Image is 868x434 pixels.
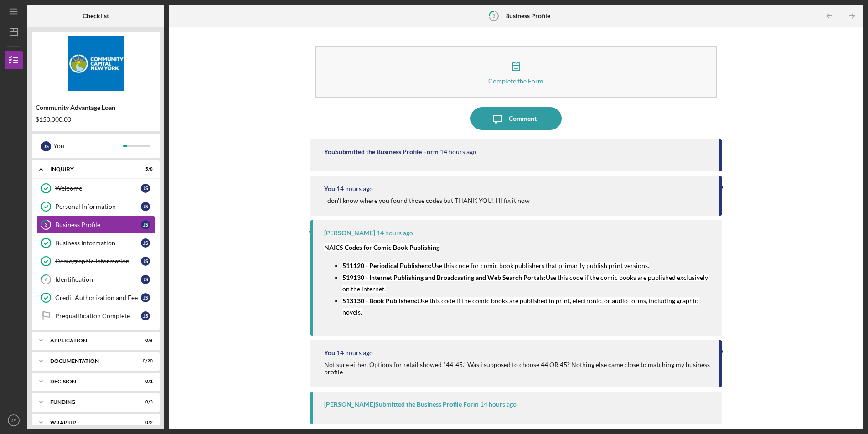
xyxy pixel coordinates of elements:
[336,349,373,356] time: 2025-09-23 18:17
[324,349,335,356] div: You
[36,289,155,307] a: Credit Authorization and FeeJS
[324,401,479,408] div: [PERSON_NAME] Submitted the Business Profile Form
[36,116,156,123] div: $150,000.00
[55,276,141,283] div: Identification
[136,399,153,405] div: 0 / 3
[50,338,130,343] div: Application
[55,294,141,301] div: Credit Authorization and Fee
[45,222,47,228] tspan: 3
[141,275,150,284] div: J S
[324,148,439,155] div: You Submitted the Business Profile Form
[136,358,153,364] div: 0 / 20
[36,307,155,325] a: Prequalification CompleteJS
[509,107,537,130] div: Comment
[36,234,155,252] a: Business InformationJS
[488,77,543,84] div: Complete the Form
[480,401,517,408] time: 2025-09-23 18:15
[36,270,155,289] a: 6IdentificationJS
[315,46,717,98] button: Complete the Form
[342,274,546,281] mark: 519130 - Internet Publishing and Broadcasting and Web Search Portals:
[136,379,153,384] div: 0 / 1
[141,238,150,248] div: J S
[11,418,16,423] text: JS
[141,311,150,320] div: J S
[342,297,699,316] mark: Use this code if the comic books are published in print, electronic, or audio forms, including gr...
[55,239,141,247] div: Business Information
[50,379,130,384] div: Decision
[50,358,130,364] div: Documentation
[45,277,48,283] tspan: 6
[141,184,150,193] div: J S
[342,297,418,305] mark: 513130 - Book Publishers:
[55,185,141,192] div: Welcome
[36,252,155,270] a: Demographic InformationJS
[324,243,439,251] mark: NAICS Codes for Comic Book Publishing
[36,197,155,216] a: Personal InformationJS
[324,197,530,204] div: i don't know where you found those codes but THANK YOU! I'll fix it now
[470,107,562,130] button: Comment
[342,262,432,269] mark: 511120 - Periodical Publishers:
[83,12,109,20] b: Checklist
[440,148,476,155] time: 2025-09-23 18:22
[55,221,141,228] div: Business Profile
[377,229,413,237] time: 2025-09-23 18:20
[324,361,710,376] div: Not sure either. Options for retail showed "44-45." Was i supposed to choose 44 OR 45? Nothing el...
[55,312,141,320] div: Prequalification Complete
[53,138,123,154] div: You
[492,13,495,19] tspan: 3
[324,185,335,192] div: You
[141,257,150,266] div: J S
[36,104,156,111] div: Community Advantage Loan
[136,166,153,172] div: 5 / 8
[505,12,550,20] b: Business Profile
[141,220,150,229] div: J S
[50,420,130,425] div: Wrap up
[36,179,155,197] a: WelcomeJS
[324,229,375,237] div: [PERSON_NAME]
[136,420,153,425] div: 0 / 2
[336,185,373,192] time: 2025-09-23 18:22
[141,293,150,302] div: J S
[55,203,141,210] div: Personal Information
[5,411,23,429] button: JS
[32,36,160,91] img: Product logo
[41,141,51,151] div: J S
[55,258,141,265] div: Demographic Information
[50,399,130,405] div: Funding
[141,202,150,211] div: J S
[50,166,130,172] div: Inquiry
[432,262,649,269] mark: Use this code for comic book publishers that primarily publish print versions.
[36,216,155,234] a: 3Business ProfileJS
[136,338,153,343] div: 0 / 6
